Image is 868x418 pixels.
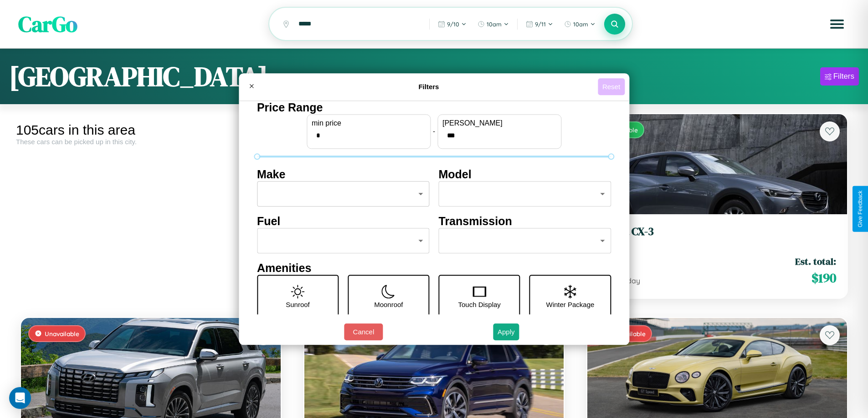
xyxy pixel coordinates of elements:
div: 105 cars in this area [16,122,286,138]
span: 10am [573,20,588,28]
button: 9/10 [433,17,471,31]
h4: Amenities [257,262,611,275]
div: Open Intercom Messenger [9,387,31,409]
span: CarGo [18,9,77,39]
h4: Fuel [257,215,430,228]
h4: Model [439,168,611,181]
button: Apply [493,323,519,340]
h3: Mazda CX-3 [598,225,836,238]
h4: Filters [260,83,598,91]
button: Cancel [344,323,383,340]
span: $ 190 [812,269,836,287]
h4: Make [257,168,430,181]
span: 10am [487,20,502,28]
button: Reset [598,78,625,95]
h4: Price Range [257,101,611,114]
button: 10am [473,17,514,31]
span: / day [621,276,640,285]
p: Winter Package [546,298,595,311]
span: 9 / 10 [447,20,459,28]
button: Filters [820,67,859,86]
div: These cars can be picked up in this city. [16,138,286,146]
p: Moonroof [374,298,403,311]
label: [PERSON_NAME] [442,119,556,127]
button: Open menu [824,11,850,37]
span: Unavailable [45,330,79,337]
h1: [GEOGRAPHIC_DATA] [9,58,268,95]
label: min price [312,119,426,127]
div: Give Feedback [857,191,863,227]
a: Mazda CX-32014 [598,225,836,247]
div: Filters [833,72,854,81]
button: 9/11 [521,17,558,31]
p: - [433,125,435,137]
h4: Transmission [439,215,611,228]
span: Est. total: [795,255,836,268]
p: Touch Display [458,298,500,311]
button: 10am [560,17,600,31]
p: Sunroof [286,298,310,311]
span: 9 / 11 [535,20,546,28]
